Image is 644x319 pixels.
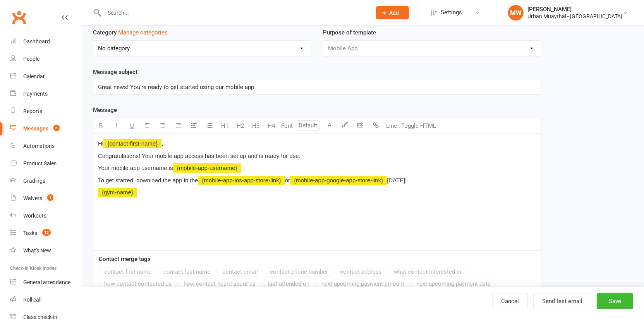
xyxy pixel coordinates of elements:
[23,213,46,219] div: Workouts
[10,207,82,225] a: Workouts
[93,67,137,77] label: Message subject
[23,230,37,236] div: Tasks
[23,38,50,45] div: Dashboard
[387,177,407,184] span: [DATE]!
[10,291,82,309] a: Roll call
[23,73,45,79] div: Calendar
[23,108,42,114] div: Reports
[23,178,45,184] div: Gradings
[23,297,41,303] div: Roll call
[279,118,295,134] button: Font
[161,140,163,147] span: ,
[23,195,42,201] div: Waivers
[10,274,82,291] a: General attendance kiosk mode
[527,6,622,13] div: [PERSON_NAME]
[53,125,60,131] span: 6
[42,229,51,236] span: 12
[10,68,82,85] a: Calendar
[124,118,140,134] button: U
[527,13,622,20] div: Urban Muaythai - [GEOGRAPHIC_DATA]
[9,8,29,27] a: Clubworx
[390,10,399,16] span: Add
[441,4,462,21] span: Settings
[233,118,248,134] button: H2
[10,50,82,68] a: People
[102,7,366,18] input: Search...
[93,105,117,115] label: Message
[492,293,528,309] a: Cancel
[533,293,591,309] button: Send test email
[98,177,198,184] span: To get started, download the app in the
[376,6,409,19] button: Add
[98,153,301,159] span: Congratulations! Your mobile app access has been set up and is ready for use.
[130,122,134,129] span: U
[217,118,233,134] button: H1
[323,28,376,37] label: Purpose of template
[10,242,82,259] a: What's New
[23,160,57,166] div: Product Sales
[248,118,264,134] button: H3
[98,140,103,147] span: Hi
[10,225,82,242] a: Tasks 12
[10,33,82,50] a: Dashboard
[93,28,168,37] label: Category
[508,5,524,21] div: MW
[99,254,151,264] label: Contact merge tags
[384,118,399,134] button: Line
[23,143,55,149] div: Automations
[23,247,51,254] div: What's New
[23,125,48,132] div: Messages
[10,137,82,155] a: Automations
[597,293,633,309] button: Save
[285,177,290,184] span: or
[23,91,48,97] div: Payments
[399,118,438,134] button: Toggle HTML
[47,194,53,201] span: 1
[10,120,82,137] a: Messages 6
[118,28,168,37] button: Category
[23,279,70,285] div: General attendance
[23,56,39,62] div: People
[10,172,82,190] a: Gradings
[10,155,82,172] a: Product Sales
[10,103,82,120] a: Reports
[264,118,279,134] button: H4
[98,165,173,171] span: Your mobile app username is
[98,84,254,91] span: Great news! You're ready to get started using our mobile app
[322,118,337,134] button: A
[297,120,320,130] input: Default
[10,85,82,103] a: Payments
[10,190,82,207] a: Waivers 1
